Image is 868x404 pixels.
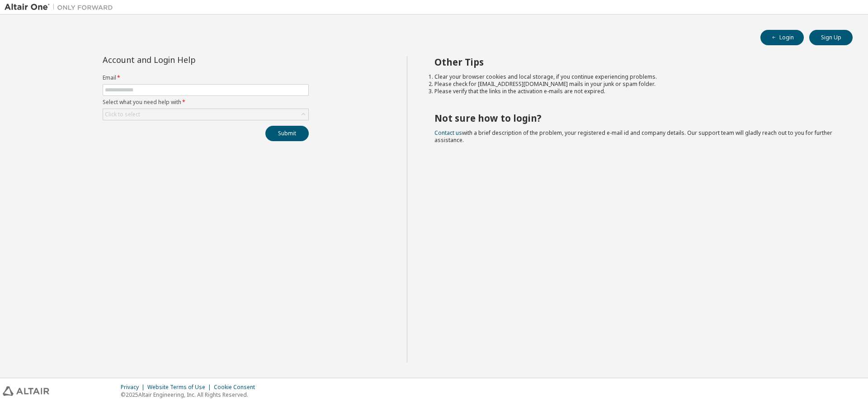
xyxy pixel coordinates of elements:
[760,30,804,45] button: Login
[121,384,147,391] div: Privacy
[103,74,309,81] label: Email
[147,384,214,391] div: Website Terms of Use
[434,73,837,81] li: Clear your browser cookies and local storage, if you continue experiencing problems.
[103,109,308,120] div: Click to select
[103,56,268,63] div: Account and Login Help
[3,386,49,396] img: altair_logo.svg
[434,81,837,88] li: Please check for [EMAIL_ADDRESS][DOMAIN_NAME] mails in your junk or spam folder.
[434,88,837,95] li: Please verify that the links in the activation e-mails are not expired.
[103,99,309,106] label: Select what you need help with
[105,111,140,118] div: Click to select
[434,129,832,144] span: with a brief description of the problem, your registered e-mail id and company details. Our suppo...
[434,112,837,124] h2: Not sure how to login?
[5,3,118,12] img: Altair One
[265,126,309,141] button: Submit
[434,129,462,137] a: Contact us
[121,391,260,399] p: © 2025 Altair Engineering, Inc. All Rights Reserved.
[809,30,853,45] button: Sign Up
[214,384,260,391] div: Cookie Consent
[434,56,837,68] h2: Other Tips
